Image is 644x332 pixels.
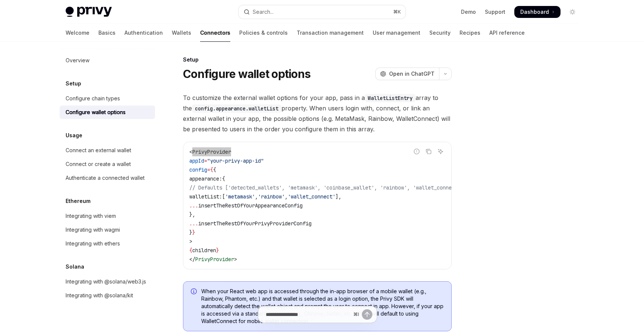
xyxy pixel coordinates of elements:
span: walletList: [189,193,222,200]
a: Policies & controls [239,24,288,42]
span: 'wallet_connect' [288,193,335,200]
div: Authenticate a connected wallet [66,173,145,182]
a: Integrating with @solana/kit [60,289,155,302]
a: Connectors [200,24,230,42]
button: Send message [362,309,372,320]
span: ], [335,193,341,200]
span: When your React web app is accessed through the in-app browser of a mobile wallet (e.g., Rainbow,... [201,288,444,325]
span: PrivyProvider [192,148,231,155]
div: Integrating with wagmi [66,225,120,234]
a: Support [485,8,505,16]
span: "your-privy-app-id" [207,157,264,164]
span: , [255,193,258,200]
a: Basics [98,24,116,42]
svg: Info [191,288,198,296]
div: Integrating with @solana/web3.js [66,277,146,286]
span: > [234,256,237,263]
span: [ [222,193,225,200]
span: appearance: [189,175,222,182]
div: Setup [183,56,452,63]
a: User management [373,24,420,42]
span: Dashboard [520,8,549,16]
a: Configure wallet options [60,106,155,119]
code: WalletListEntry [365,94,416,102]
span: { [210,166,213,173]
a: Authenticate a connected wallet [60,171,155,185]
span: // Defaults ['detected_wallets', 'metamask', 'coinbase_wallet', 'rainbow', 'wallet_connect'] [189,184,464,191]
span: appId [189,157,204,164]
span: children [192,247,216,254]
a: Connect an external wallet [60,144,155,157]
span: } [192,229,195,236]
span: ⌘ K [393,9,401,15]
a: Demo [461,8,476,16]
code: config.appearance.walletList [192,104,281,113]
div: Configure chain types [66,94,120,103]
a: Integrating with @solana/web3.js [60,275,155,288]
a: Dashboard [514,6,561,18]
a: Integrating with ethers [60,237,155,250]
input: Ask a question... [266,306,350,323]
div: Integrating with viem [66,212,116,220]
span: = [207,166,210,173]
h5: Ethereum [66,197,91,206]
div: Search... [253,7,274,16]
span: To customize the external wallet options for your app, pass in a array to the property. When user... [183,93,452,134]
a: Security [429,24,451,42]
span: config [189,166,207,173]
div: Configure wallet options [66,108,126,117]
span: </ [189,256,195,263]
a: API reference [489,24,525,42]
button: Toggle dark mode [566,6,578,18]
span: < [189,148,192,155]
span: insertTheRestOfYourPrivyProviderConfig [198,220,312,227]
span: ... [189,220,198,227]
div: Connect or create a wallet [66,160,131,169]
a: Configure chain types [60,92,155,105]
button: Copy the contents from the code block [424,147,433,156]
button: Open search [239,5,405,19]
span: > [189,238,192,245]
span: { [189,247,192,254]
span: , [285,193,288,200]
span: insertTheRestOfYourAppearanceConfig [198,202,303,209]
a: Connect or create a wallet [60,157,155,171]
a: Authentication [124,24,163,42]
button: Ask AI [436,147,445,156]
a: Transaction management [297,24,364,42]
h5: Solana [66,262,84,271]
h5: Usage [66,131,82,140]
a: Integrating with wagmi [60,223,155,237]
img: light logo [66,7,112,17]
span: 'rainbow' [258,193,285,200]
span: }, [189,211,195,218]
span: ... [189,202,198,209]
span: { [222,175,225,182]
div: Integrating with @solana/kit [66,291,133,300]
span: } [216,247,219,254]
button: Report incorrect code [412,147,422,156]
a: Wallets [172,24,191,42]
a: Integrating with viem [60,209,155,223]
h5: Setup [66,79,81,88]
div: Integrating with ethers [66,239,120,248]
span: = [204,157,207,164]
span: Open in ChatGPT [389,70,435,78]
span: 'metamask' [225,193,255,200]
button: Open in ChatGPT [375,68,439,80]
div: Connect an external wallet [66,146,131,155]
a: Overview [60,54,155,67]
h1: Configure wallet options [183,67,310,81]
span: PrivyProvider [195,256,234,263]
span: } [189,229,192,236]
span: { [213,166,216,173]
div: Overview [66,56,89,65]
a: Welcome [66,24,89,42]
a: Recipes [460,24,480,42]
